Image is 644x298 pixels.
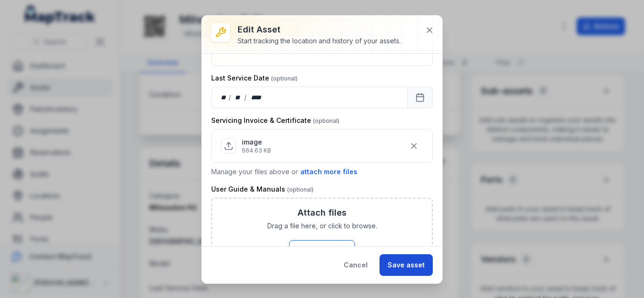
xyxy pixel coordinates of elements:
button: Calendar [407,87,433,108]
div: / [244,93,248,102]
p: image [242,137,271,147]
button: Save asset [380,254,433,276]
div: day, [219,93,229,102]
label: User Guide & Manuals [211,185,314,194]
h3: Edit asset [238,23,401,36]
p: 664.63 KB [242,147,271,154]
button: Browse Files [289,240,355,258]
label: Last Service Date [211,73,297,83]
div: month, [232,93,245,102]
button: attach more files [300,167,358,177]
div: year, [248,93,265,102]
h3: Attach files [297,206,347,219]
span: Drag a file here, or click to browse. [267,221,377,231]
p: Manage your files above or [211,167,433,177]
div: Start tracking the location and history of your assets. [238,36,401,46]
button: Cancel [336,254,376,276]
label: Servicing Invoice & Certificate [211,116,339,125]
div: / [229,93,232,102]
